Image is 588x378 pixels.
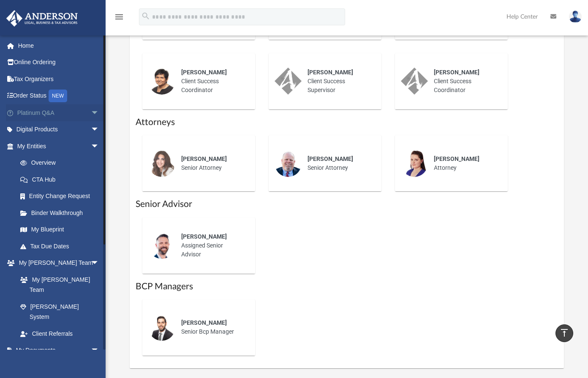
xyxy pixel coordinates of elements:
a: My [PERSON_NAME] Teamarrow_drop_down [6,255,108,272]
img: Anderson Advisors Platinum Portal [4,10,80,27]
img: thumbnail [148,232,175,259]
a: CTA Hub [12,171,112,188]
div: Client Success Supervisor [302,62,376,101]
span: arrow_drop_down [91,342,108,359]
a: Tax Due Dates [12,238,112,255]
div: Client Success Coordinator [428,62,502,101]
span: [PERSON_NAME] [181,233,227,240]
div: Attorney [428,149,502,178]
a: vertical_align_top [555,324,573,342]
a: Tax Organizers [6,71,112,87]
img: thumbnail [401,150,428,177]
span: arrow_drop_down [91,255,108,272]
img: thumbnail [275,68,302,95]
img: thumbnail [401,68,428,95]
a: My Entitiesarrow_drop_down [6,138,112,155]
h1: BCP Managers [136,280,558,293]
a: menu [114,16,124,22]
div: Senior Attorney [175,149,249,178]
span: arrow_drop_down [91,104,108,122]
a: Online Ordering [6,54,112,71]
img: thumbnail [148,150,175,177]
a: Binder Walkthrough [12,204,112,221]
span: [PERSON_NAME] [181,69,227,76]
span: [PERSON_NAME] [434,69,479,76]
i: search [141,11,150,21]
img: User Pic [569,11,582,23]
img: thumbnail [275,150,302,177]
a: My [PERSON_NAME] Team [12,271,103,298]
div: Senior Bcp Manager [175,313,249,342]
h1: Senior Advisor [136,198,558,210]
h1: Attorneys [136,116,558,128]
a: Order StatusNEW [6,87,112,105]
img: thumbnail [148,314,175,341]
div: NEW [49,90,67,102]
div: Assigned Senior Advisor [175,226,249,265]
a: Home [6,37,112,54]
span: [PERSON_NAME] [434,155,479,162]
a: [PERSON_NAME] System [12,298,108,325]
a: Client Referrals [12,325,108,342]
a: My Blueprint [12,221,108,238]
a: Overview [12,155,112,171]
span: [PERSON_NAME] [181,155,227,162]
a: Digital Productsarrow_drop_down [6,121,112,138]
a: My Documentsarrow_drop_down [6,342,108,359]
i: vertical_align_top [559,328,569,338]
div: Senior Attorney [302,149,376,178]
img: thumbnail [148,68,175,95]
i: menu [114,12,124,22]
a: Platinum Q&Aarrow_drop_down [6,104,112,121]
div: Client Success Coordinator [175,62,249,101]
span: [PERSON_NAME] [308,155,353,162]
span: arrow_drop_down [91,138,108,155]
a: Entity Change Request [12,188,112,205]
span: [PERSON_NAME] [308,69,353,76]
span: [PERSON_NAME] [181,319,227,326]
span: arrow_drop_down [91,121,108,139]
